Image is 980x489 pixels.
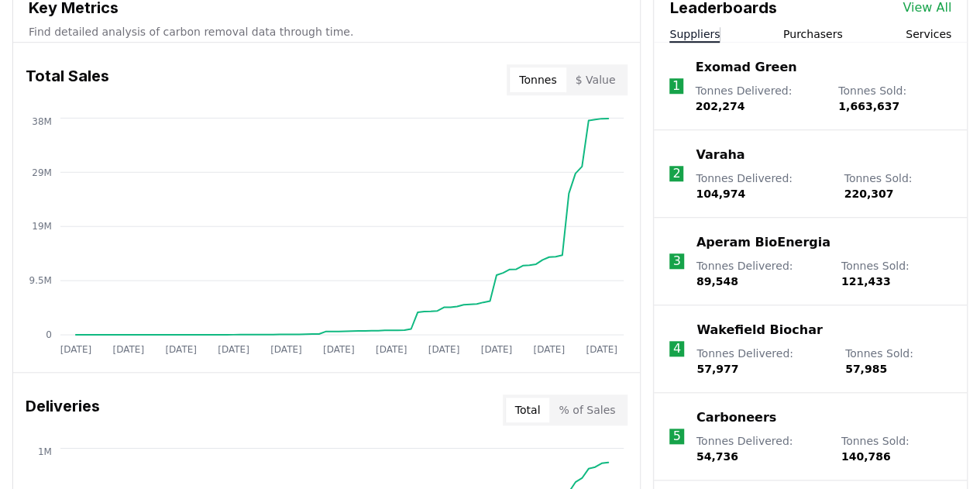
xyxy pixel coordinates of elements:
[672,427,680,446] p: 5
[673,339,681,358] p: 4
[32,167,52,177] tspan: 29M
[696,188,745,200] span: 104,974
[113,343,145,354] tspan: [DATE]
[696,100,745,112] span: 202,274
[481,343,513,354] tspan: [DATE]
[696,258,826,289] p: Tonnes Delivered :
[270,343,302,354] tspan: [DATE]
[165,343,197,354] tspan: [DATE]
[696,363,738,375] span: 57,977
[844,170,951,201] p: Tonnes Sold :
[696,146,744,164] a: Varaha
[841,275,891,288] span: 121,433
[669,26,720,42] button: Suppliers
[38,446,52,456] tspan: 1M
[586,343,618,354] tspan: [DATE]
[32,221,52,232] tspan: 19M
[26,394,100,425] h3: Deliveries
[838,83,951,114] p: Tonnes Sold :
[696,321,822,339] a: Wakefield Biochar
[510,67,566,92] button: Tonnes
[32,115,52,126] tspan: 38M
[696,433,826,464] p: Tonnes Delivered :
[841,450,891,463] span: 140,786
[841,258,951,289] p: Tonnes Sold :
[26,64,109,95] h3: Total Sales
[29,275,52,286] tspan: 9.5M
[696,450,738,463] span: 54,736
[549,398,624,422] button: % of Sales
[696,408,776,427] a: Carboneers
[566,67,625,92] button: $ Value
[841,433,951,464] p: Tonnes Sold :
[838,100,899,112] span: 1,663,637
[29,24,624,40] p: Find detailed analysis of carbon removal data through time.
[376,343,407,354] tspan: [DATE]
[845,363,887,375] span: 57,985
[506,398,550,422] button: Total
[534,343,566,354] tspan: [DATE]
[672,252,680,270] p: 3
[672,164,680,183] p: 2
[60,343,92,354] tspan: [DATE]
[906,26,951,42] button: Services
[844,188,893,200] span: 220,307
[845,346,951,377] p: Tonnes Sold :
[696,170,828,201] p: Tonnes Delivered :
[46,329,52,340] tspan: 0
[672,77,680,95] p: 1
[696,275,738,288] span: 89,548
[218,343,249,354] tspan: [DATE]
[696,233,830,252] a: Aperam BioEnergia
[696,346,830,377] p: Tonnes Delivered :
[428,343,460,354] tspan: [DATE]
[696,83,823,114] p: Tonnes Delivered :
[323,343,355,354] tspan: [DATE]
[696,58,797,77] a: Exomad Green
[783,26,843,42] button: Purchasers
